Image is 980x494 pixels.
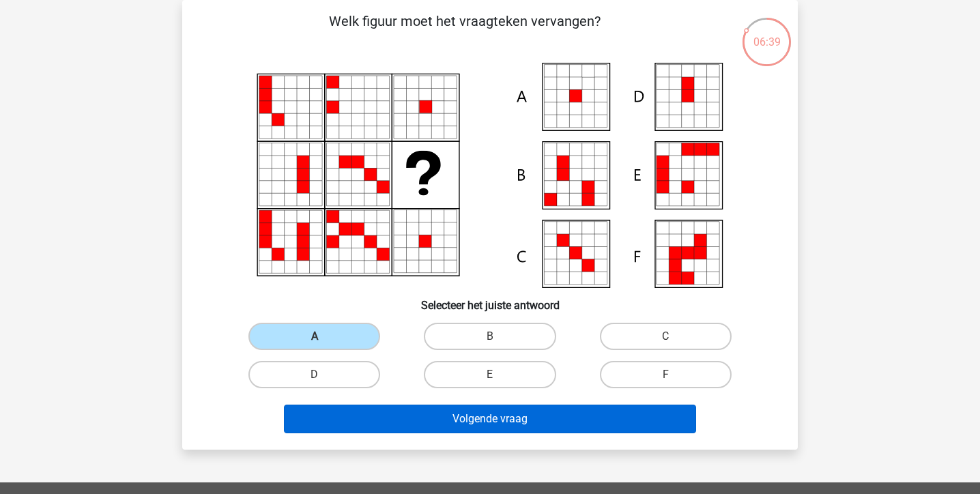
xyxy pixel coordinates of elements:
button: Volgende vraag [284,405,697,433]
h6: Selecteer het juiste antwoord [204,288,776,312]
p: Welk figuur moet het vraagteken vervangen? [204,11,725,52]
label: B [424,323,556,350]
label: A [248,323,380,350]
label: D [248,361,380,388]
label: C [600,323,732,350]
label: E [424,361,556,388]
label: F [600,361,732,388]
div: 06:39 [741,16,792,50]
